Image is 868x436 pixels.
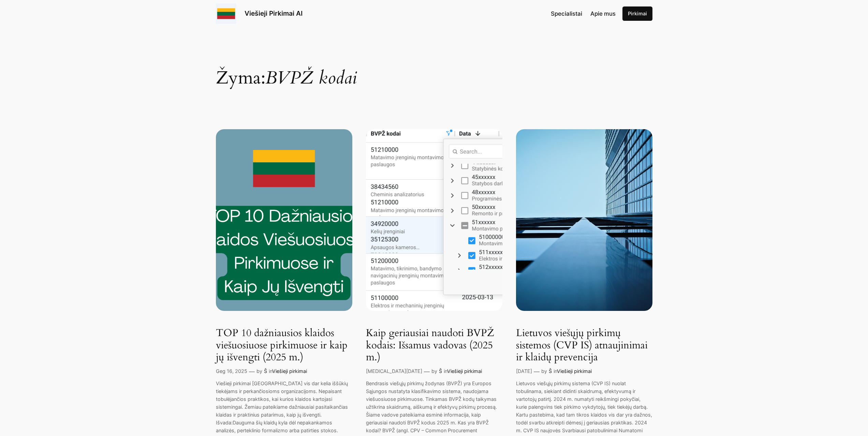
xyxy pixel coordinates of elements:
p: — [424,367,430,376]
a: [MEDICAL_DATA][DATE] [366,368,422,374]
span: Specialistai [551,10,582,17]
img: Lietuvos viešųjų pirkimų sistemos (CVP IS) atnaujinimai ir klaidų prevencija [516,129,652,311]
a: Š [439,368,442,374]
a: Pirkimai [622,6,652,21]
img: Kaip geriausiai naudoti BVPŽ kodais: Išsamus vadovas (2025 m.) [366,129,502,311]
a: Viešieji Pirkimai AI [245,9,303,17]
span: in [269,368,272,374]
a: Specialistai [551,9,582,18]
a: Viešieji pirkimai [272,368,307,374]
a: Kaip geriausiai naudoti BVPŽ kodais: Išsamus vadovas (2025 m.) [366,327,502,364]
span: in [444,368,447,374]
a: Š [264,368,267,374]
img: Viešieji pirkimai logo [216,3,236,24]
a: Lietuvos viešųjų pirkimų sistemos (CVP IS) atnaujinimai ir klaidų prevencija [516,327,652,364]
nav: Navigation [551,9,616,18]
a: Apie mus [590,9,616,18]
h1: Žyma: [216,34,652,87]
a: Viešieji pirkimai [447,368,482,374]
p: by [256,367,262,375]
a: Viešieji pirkimai [557,368,592,374]
p: by [431,367,437,375]
a: Š [549,368,552,374]
p: — [249,367,255,376]
span: in [554,368,557,374]
a: [DATE] [516,368,532,374]
p: by [541,367,547,375]
span: BVPŽ kodai [265,66,357,90]
a: Geg 16, 2025 [216,368,247,374]
img: TOP 10 dažniausios klaidos viešuosiuose pirkimuose ir kaip jų išvengti (2025 m.) [216,129,352,311]
a: TOP 10 dažniausios klaidos viešuosiuose pirkimuose ir kaip jų išvengti (2025 m.) [216,327,352,364]
p: — [534,367,540,376]
span: Apie mus [590,10,616,17]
